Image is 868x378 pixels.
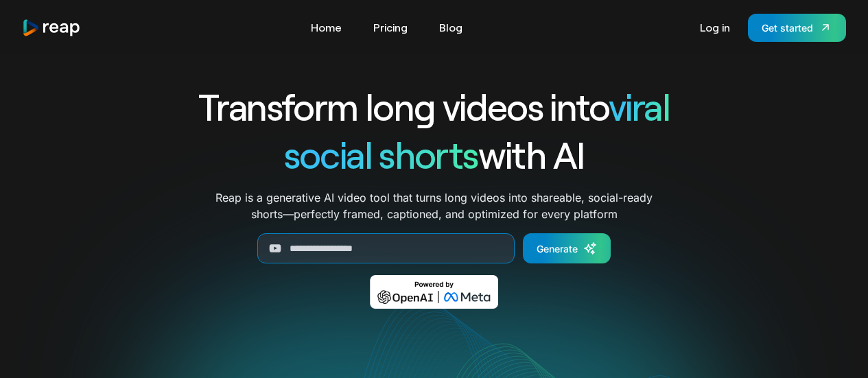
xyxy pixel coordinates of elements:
[693,16,737,38] a: Log in
[748,14,846,42] a: Get started
[284,132,478,176] span: social shorts
[762,21,813,35] div: Get started
[22,19,81,37] a: home
[370,275,498,309] img: Powered by OpenAI & Meta
[215,189,653,222] p: Reap is a generative AI video tool that turns long videos into shareable, social-ready shorts—per...
[366,16,414,38] a: Pricing
[432,16,469,38] a: Blog
[149,82,720,130] h1: Transform long videos into
[609,84,670,128] span: viral
[149,233,720,263] form: Generate Form
[523,233,611,263] a: Generate
[537,241,578,256] div: Generate
[304,16,349,38] a: Home
[149,130,720,178] h1: with AI
[22,19,81,37] img: reap logo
